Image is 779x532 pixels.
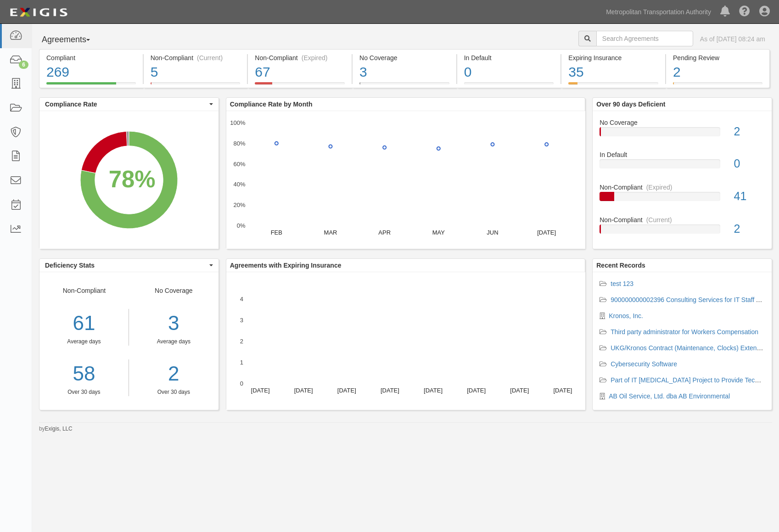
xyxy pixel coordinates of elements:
[144,82,247,90] a: Non-Compliant(Current)5
[129,286,219,396] div: No Coverage
[46,62,136,82] div: 269
[359,53,449,62] div: No Coverage
[226,111,585,249] svg: A chart.
[593,215,772,224] div: Non-Compliant
[255,53,345,62] div: Non-Compliant (Expired)
[600,118,765,151] a: No Coverage2
[255,62,345,82] div: 67
[378,229,391,236] text: APR
[600,150,765,183] a: In Default0
[611,328,758,336] a: Third party administrator for Workers Compensation
[45,100,207,109] span: Compliance Rate
[596,31,693,46] input: Search Agreements
[611,344,768,352] a: UKG/Kronos Contract (Maintenance, Clocks) Extension
[727,221,772,237] div: 2
[39,31,108,49] button: Agreements
[727,123,772,140] div: 2
[39,388,129,396] div: Over 30 days
[233,202,245,208] text: 20%
[39,338,129,346] div: Average days
[432,229,445,236] text: MAY
[39,98,219,111] button: Compliance Rate
[302,53,328,62] div: (Expired)
[46,53,136,62] div: Compliant
[611,280,633,287] a: test 123
[593,118,772,127] div: No Coverage
[236,222,245,229] text: 0%
[510,387,529,394] text: [DATE]
[424,387,443,394] text: [DATE]
[294,387,313,394] text: [DATE]
[601,3,716,21] a: Metropolitan Transportation Authority
[673,62,762,82] div: 2
[233,140,245,147] text: 80%
[337,387,356,394] text: [DATE]
[240,317,243,324] text: 3
[593,183,772,192] div: Non-Compliant
[136,359,212,388] a: 2
[109,162,156,196] div: 78%
[609,312,643,319] a: Kronos, Inc.
[467,387,486,394] text: [DATE]
[39,82,143,90] a: Compliant269
[593,150,772,159] div: In Default
[39,309,129,338] div: 61
[7,4,70,21] img: Logo
[600,215,765,241] a: Non-Compliant(Current)2
[39,286,129,396] div: Non-Compliant
[727,156,772,172] div: 0
[609,392,730,400] a: AB Oil Service, Ltd. dba AB Environmental
[240,296,243,302] text: 4
[739,6,750,17] i: Help Center - Complianz
[19,61,28,69] div: 6
[537,229,556,236] text: [DATE]
[151,53,241,62] div: Non-Compliant (Current)
[553,387,572,394] text: [DATE]
[136,388,212,396] div: Over 30 days
[359,62,449,82] div: 3
[464,53,554,62] div: In Default
[596,101,665,108] b: Over 90 days Deficient
[457,82,561,90] a: In Default0
[230,119,246,126] text: 100%
[464,62,554,82] div: 0
[240,359,243,366] text: 1
[45,426,73,432] a: Exigis, LLC
[561,82,665,90] a: Expiring Insurance35
[727,188,772,205] div: 41
[233,181,245,188] text: 40%
[568,53,658,62] div: Expiring Insurance
[666,82,770,90] a: Pending Review2
[568,62,658,82] div: 35
[673,53,762,62] div: Pending Review
[646,183,673,192] div: (Expired)
[596,262,645,269] b: Recent Records
[39,359,129,388] a: 58
[487,229,498,236] text: JUN
[270,229,282,236] text: FEB
[45,261,207,270] span: Deficiency Stats
[240,338,243,345] text: 2
[230,101,313,108] b: Compliance Rate by Month
[151,62,241,82] div: 5
[700,34,765,44] div: As of [DATE] 08:24 am
[646,215,672,224] div: (Current)
[240,380,243,387] text: 0
[197,53,223,62] div: (Current)
[136,338,212,346] div: Average days
[39,425,73,433] small: by
[39,111,219,249] svg: A chart.
[353,82,456,90] a: No Coverage3
[381,387,399,394] text: [DATE]
[248,82,352,90] a: Non-Compliant(Expired)67
[324,229,337,236] text: MAR
[226,272,585,410] svg: A chart.
[39,259,219,272] button: Deficiency Stats
[136,309,212,338] div: 3
[233,160,245,167] text: 60%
